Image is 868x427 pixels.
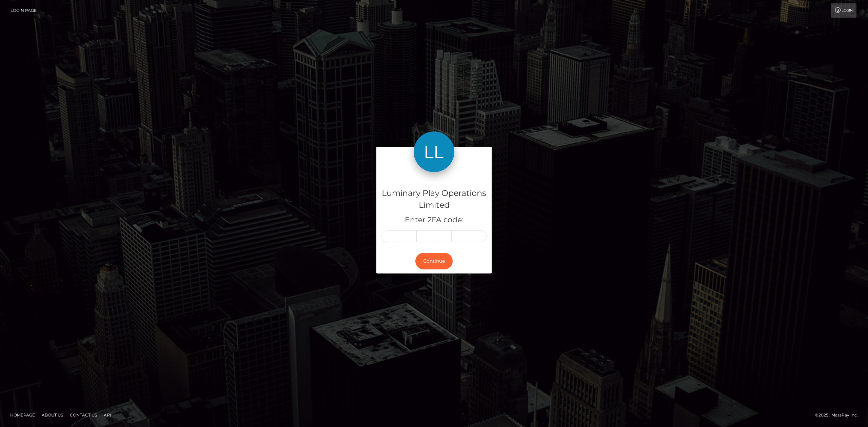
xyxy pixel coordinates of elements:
a: API [101,410,114,420]
h5: Enter 2FA code: [381,215,487,225]
a: About Us [39,410,66,420]
button: Continue [415,253,453,269]
a: Login [831,3,856,18]
div: © 2025 , MassPay Inc. [815,411,863,419]
a: Login Page [11,3,37,18]
a: Homepage [7,410,38,420]
img: Luminary Play Operations Limited [414,131,454,172]
h4: Luminary Play Operations Limited [381,187,487,211]
a: Contact Us [67,410,100,420]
